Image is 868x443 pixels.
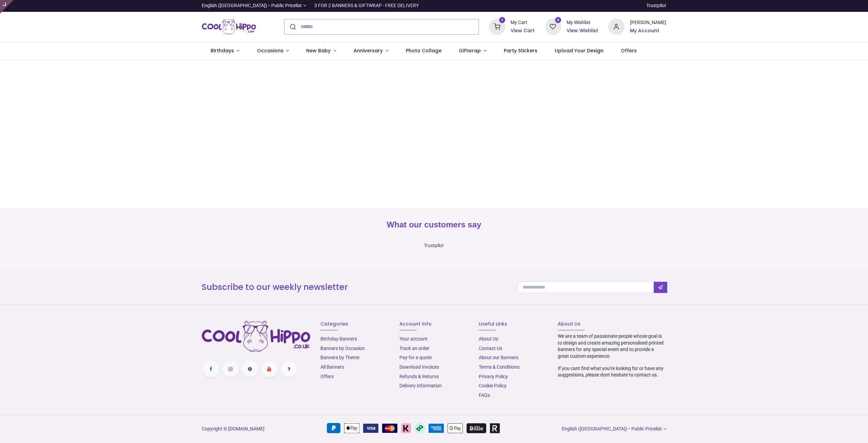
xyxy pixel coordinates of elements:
a: Privacy Policy [479,374,508,379]
a: Trustpilot [646,2,666,9]
a: 1 [489,23,505,29]
img: Apple Pay [344,423,359,433]
a: Anniversary [345,42,397,60]
a: About Us​ [479,336,498,342]
a: English ([GEOGRAPHIC_DATA]) •Public Pricelist [202,2,306,9]
span: Offers [621,47,637,54]
img: Klarna [401,423,411,433]
a: 0 [545,23,561,29]
a: Terms & Conditions [479,364,519,370]
p: We are a team of passionate people whose goal is to design and create amazing personalised printe... [558,333,666,359]
a: Contact Us [479,346,502,351]
img: American Express [429,424,444,433]
img: Google Pay [448,423,463,433]
span: Public Pricelist [631,426,662,432]
a: English ([GEOGRAPHIC_DATA]) •Public Pricelist [562,426,666,432]
img: MasterCard [382,424,397,433]
a: Birthday Banners [320,336,357,342]
h6: About Us [558,321,666,328]
span: Photo Collage [406,47,441,54]
img: VISA [363,424,378,433]
a: Banners by Theme [320,355,359,360]
span: New Baby [306,47,331,54]
a: Track an order [399,346,430,351]
span: Party Stickers [504,47,537,54]
a: View Wishlist [567,27,598,34]
h6: Account Info [399,321,468,328]
a: New Baby [298,42,345,60]
a: Delivery Information [399,383,442,388]
button: Submit [284,19,300,34]
h6: Categories [320,321,389,328]
a: About our Banners [479,355,518,360]
span: Anniversary [354,47,383,54]
a: All Banners [320,364,344,370]
span: Public Pricelist [271,2,302,9]
span: Upload Your Design [555,47,604,54]
sup: 0 [555,17,561,23]
h3: Subscribe to our weekly newsletter [202,281,508,293]
a: Refunds & Returns [399,374,439,379]
span: Giftwrap [459,47,481,54]
a: Copyright © [DOMAIN_NAME] [202,426,264,431]
a: Banners by Occasion [320,346,365,351]
a: Logo of Cool Hippo [202,17,256,36]
a: Occasions [248,42,298,60]
a: Giftwrap [450,42,495,60]
span: Occasions [257,47,283,54]
a: Your account [399,336,428,342]
img: Cool Hippo [202,17,256,36]
h2: What our customers say [202,219,666,230]
a: My Account [630,27,666,34]
img: Revolut Pay [490,423,500,433]
div: My Wishlist [567,19,598,26]
img: Afterpay Clearpay [415,423,425,433]
div: 3 FOR 2 BANNERS & GIFTWRAP - FREE DELIVERY [314,2,419,9]
div: [PERSON_NAME] [630,19,666,26]
p: If you cant find what you're looking for or have any suggestions, please dont hesitate to contact... [558,365,666,379]
a: Cookie Policy [479,383,507,388]
h6: Useful Links [479,321,548,328]
a: FAQs [479,392,490,398]
a: Birthdays [202,42,248,60]
a: Download Invoices [399,364,439,370]
sup: 1 [499,17,506,23]
span: Birthdays [211,47,234,54]
img: PayPal [327,423,340,433]
img: Billie [467,423,486,433]
a: View Cart [511,27,535,34]
div: My Cart [511,19,535,26]
a: Pay for a quote [399,355,432,360]
a: Trustpilot [424,243,444,248]
a: Offers [320,374,334,379]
